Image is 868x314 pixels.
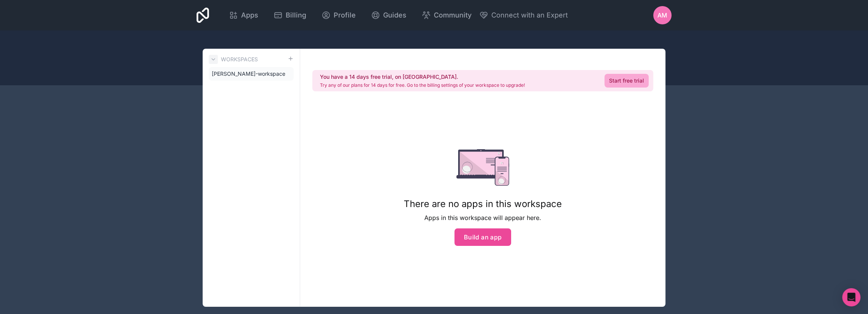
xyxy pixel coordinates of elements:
[383,10,406,21] span: Guides
[491,10,568,21] span: Connect with an Expert
[434,10,472,21] span: Community
[320,73,525,81] h2: You have a 14 days free trial, on [GEOGRAPHIC_DATA].
[212,70,285,78] span: [PERSON_NAME]-workspace
[454,228,512,246] button: Build an app
[404,198,562,210] h1: There are no apps in this workspace
[404,213,562,222] p: Apps in this workspace will appear here.
[842,288,860,306] div: Open Intercom Messenger
[604,74,649,88] a: Start free trial
[416,7,478,24] a: Community
[241,10,258,21] span: Apps
[209,67,294,81] a: [PERSON_NAME]-workspace
[456,149,509,186] img: empty state
[267,7,312,24] a: Billing
[365,7,412,24] a: Guides
[209,55,258,64] a: Workspaces
[657,11,667,20] span: AM
[479,10,568,21] button: Connect with an Expert
[315,7,362,24] a: Profile
[221,56,258,63] h3: Workspaces
[223,7,264,24] a: Apps
[286,10,306,21] span: Billing
[320,82,525,88] p: Try any of our plans for 14 days for free. Go to the billing settings of your workspace to upgrade!
[334,10,356,21] span: Profile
